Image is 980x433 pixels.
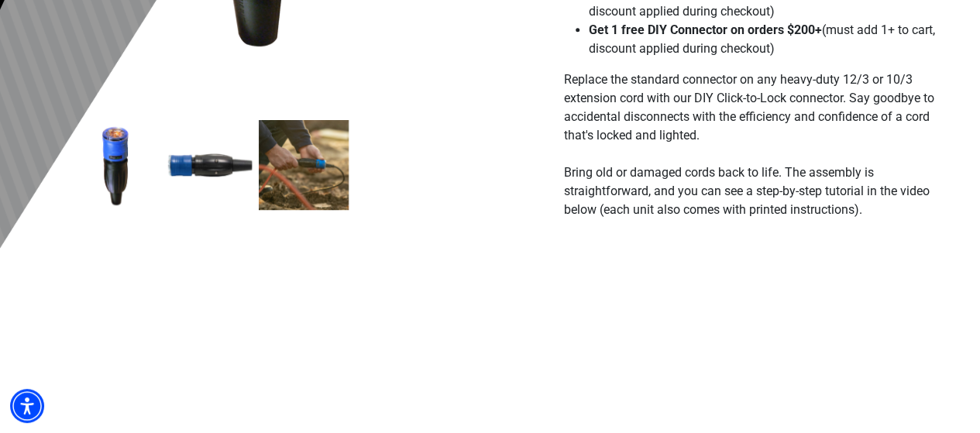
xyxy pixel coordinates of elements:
[589,22,822,37] strong: Get 1 free DIY Connector on orders $200+
[564,70,944,238] p: Replace the standard connector on any heavy-duty 12/3 or 10/3 extension cord with our DIY Click-t...
[10,389,44,423] div: Accessibility Menu
[589,22,935,56] span: (must add 1+ to cart, discount applied during checkout)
